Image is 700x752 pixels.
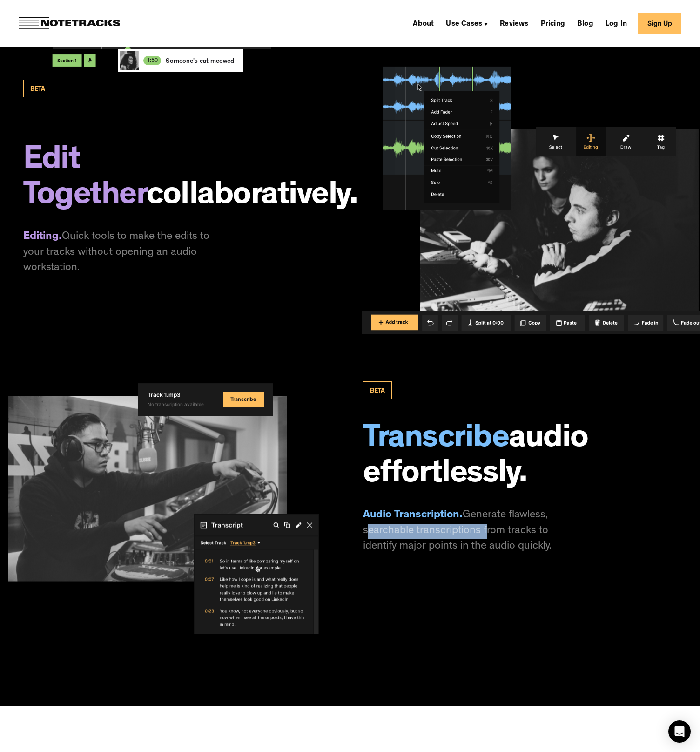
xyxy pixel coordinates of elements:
[230,395,256,404] div: Transcribe
[573,16,597,31] a: Blog
[363,424,509,456] span: Transcribe
[363,508,563,555] p: Generate flawless, searchable transcriptions from tracks to identify major points in the audio qu...
[155,58,158,65] div: 0
[446,20,482,28] div: Use Cases
[370,385,385,396] div: BETA
[602,16,631,31] a: Log In
[668,720,691,743] div: Open Intercom Messenger
[147,58,155,64] div: 1:5
[120,51,139,70] img: girl staring ahead
[23,144,350,215] h2: collaboratively.
[30,83,45,94] div: BETA
[148,390,204,400] div: Track 1.mp3
[363,510,463,521] span: Audio Transcription.
[23,230,223,276] p: Quick tools to make the edits to your tracks without opening an audio workstation.
[409,16,437,31] a: About
[23,145,147,213] span: Edit Together
[496,16,532,31] a: Reviews
[442,16,491,31] div: Use Cases
[166,55,234,66] div: Someone's cat meowed
[363,422,687,493] h2: audio effortlessly.
[148,400,204,409] div: No transcription available
[23,231,62,243] span: Editing.
[537,16,569,31] a: Pricing
[638,13,681,34] a: Sign Up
